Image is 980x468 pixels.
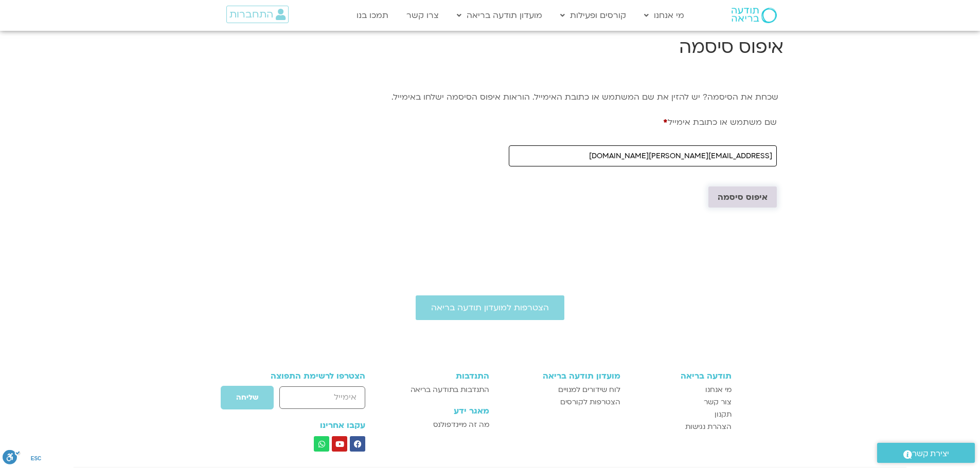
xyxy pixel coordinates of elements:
span: לוח שידורים למנויים [558,384,620,396]
span: צור קשר [704,396,732,408]
h3: הצטרפו לרשימת התפוצה [249,371,366,381]
span: הצהרת נגישות [685,421,732,433]
a: הצטרפות לקורסים [500,396,620,408]
a: תמכו בנו [351,6,394,25]
span: הצטרפות לקורסים [560,396,620,408]
a: מי אנחנו [631,384,732,396]
span: יצירת קשר [912,447,949,461]
span: שליחה [236,394,258,402]
h3: מאגר ידע [394,406,489,416]
a: קורסים ופעילות [555,6,631,25]
a: יצירת קשר [877,443,975,463]
span: התנדבות בתודעה בריאה [411,384,489,396]
h1: איפוס סיסמה [197,35,783,60]
a: מועדון תודעה בריאה [452,6,547,25]
a: התחברות [226,6,289,23]
input: אימייל [279,386,365,408]
h3: עקבו אחרינו [249,421,366,430]
h3: תודעה בריאה [631,371,732,381]
button: שליחה [220,385,274,410]
img: תודעה בריאה [732,8,777,23]
form: טופס חדש [249,385,366,415]
a: התנדבות בתודעה בריאה [394,384,489,396]
h3: התנדבות [394,371,489,381]
a: מה זה מיינדפולנס [394,419,489,431]
label: שם משתמש או כתובת אימייל [509,113,776,132]
a: הצהרת נגישות [631,421,732,433]
a: לוח שידורים למנויים [500,384,620,396]
a: צור קשר [631,396,732,408]
a: מי אנחנו [639,6,689,25]
span: מה זה מיינדפולנס [433,419,489,431]
a: תקנון [631,408,732,421]
span: תקנון [715,408,732,421]
span: הצטרפות למועדון תודעה בריאה [431,303,549,312]
a: הצטרפות למועדון תודעה בריאה [416,295,564,320]
a: צרו קשר [401,6,444,25]
span: מי אנחנו [705,384,732,396]
h3: מועדון תודעה בריאה [500,371,620,381]
span: התחברות [229,9,273,20]
p: שכחת את הסיסמה? יש להזין את שם המשתמש או כתובת האימייל. הוראות איפוס הסיסמה ישלחו באימייל. [202,90,778,104]
button: איפוס סיסמה [708,186,777,207]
